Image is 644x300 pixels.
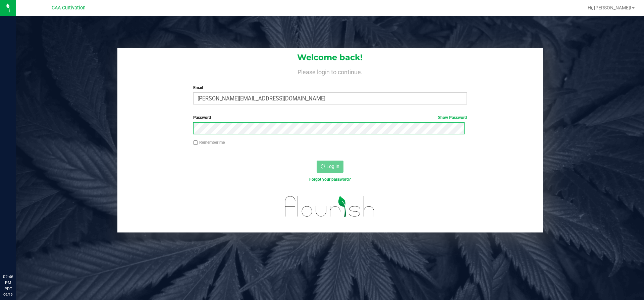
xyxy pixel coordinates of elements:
h1: Welcome back! [117,53,543,62]
p: 09/19 [3,292,13,297]
a: Show Password [438,115,467,120]
h4: Please login to continue. [117,67,543,75]
label: Email [193,85,467,91]
label: Remember me [193,139,225,145]
span: CAA Cultivation [52,5,86,11]
button: Log In [317,161,343,173]
span: Hi, [PERSON_NAME]! [588,5,631,10]
input: Remember me [193,140,198,145]
span: Password [193,115,211,120]
p: 02:46 PM PDT [3,274,13,292]
a: Forgot your password? [309,177,351,182]
img: flourish_logo.svg [277,189,383,224]
span: Log In [326,164,339,169]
